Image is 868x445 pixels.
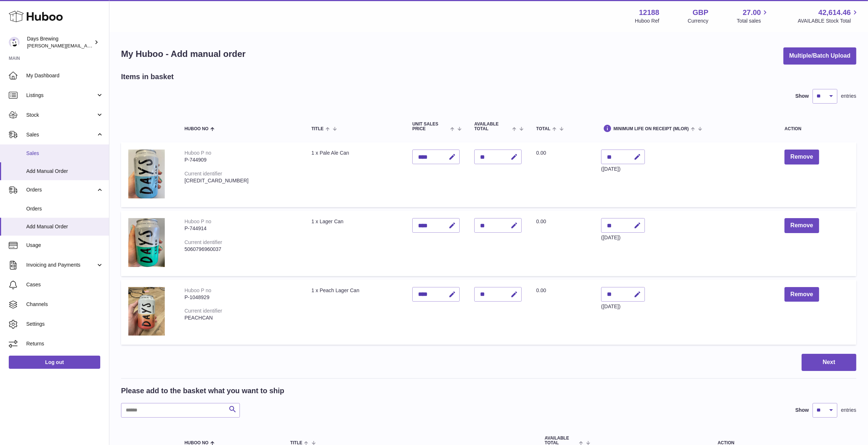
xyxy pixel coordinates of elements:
div: P-744909 [184,156,297,163]
span: AVAILABLE Stock Total [798,18,859,24]
a: 42,614.46 AVAILABLE Stock Total [798,8,859,24]
span: Orders [26,186,96,193]
div: P-1048929 [184,294,297,301]
button: Remove [785,218,819,233]
span: Huboo no [184,127,209,131]
span: Sales [26,150,104,157]
h2: Please add to the basket what you want to ship [121,386,284,396]
button: Next [802,354,856,371]
span: 42,614.46 [818,8,851,18]
span: Minimum Life On Receipt (MLOR) [614,127,689,131]
div: Days Brewing [27,35,93,49]
img: greg@daysbrewing.com [9,37,20,48]
span: Title [311,127,323,131]
span: My Dashboard [26,72,104,79]
button: Multiple/Batch Upload [783,47,856,65]
span: entries [841,407,856,414]
td: 1 x Lager Can [304,211,405,276]
div: Current identifier [184,308,222,314]
div: Huboo Ref [635,18,659,24]
span: Usage [26,242,104,249]
button: Remove [785,150,819,165]
div: Huboo P no [184,287,211,293]
h2: Items in basket [121,72,174,82]
span: Sales [26,131,96,138]
span: 0.00 [536,150,546,156]
div: P-744914 [184,225,297,232]
span: Orders [26,205,104,212]
span: Add Manual Order [26,223,104,230]
div: Huboo P no [184,218,211,224]
span: [PERSON_NAME][EMAIL_ADDRESS][DOMAIN_NAME] [27,43,146,49]
span: 0.00 [536,218,546,224]
span: Unit Sales Price [412,122,448,131]
span: Invoicing and Payments [26,262,96,268]
span: Total [536,127,550,131]
span: Returns [26,340,104,347]
div: Current identifier [184,239,222,245]
span: 0.00 [536,287,546,293]
label: Show [795,93,809,100]
div: ([DATE]) [601,303,645,310]
a: Log out [9,356,100,369]
div: Current identifier [184,171,222,177]
span: Add Manual Order [26,168,104,175]
label: Show [795,407,809,414]
td: 1 x Peach Lager Can [304,280,405,345]
button: Remove [785,287,819,302]
a: 27.00 Total sales [737,8,769,24]
span: Channels [26,301,104,308]
span: AVAILABLE Total [474,122,510,131]
img: 1 x Peach Lager Can [128,287,165,336]
span: Stock [26,112,96,119]
h1: My Huboo - Add manual order [121,48,246,60]
strong: 12188 [639,8,659,18]
span: Listings [26,92,96,99]
div: PEACHCAN [184,314,297,321]
span: Total sales [737,18,769,24]
span: Cases [26,281,104,288]
img: 1 x Pale Ale Can [128,150,165,198]
div: [CREDIT_CARD_NUMBER] [184,177,297,184]
div: Currency [688,18,709,24]
div: ([DATE]) [601,166,645,173]
div: 5060796960037 [184,246,297,253]
span: Settings [26,321,104,328]
img: 1 x Lager Can [128,218,165,267]
strong: GBP [693,8,708,18]
div: Huboo P no [184,150,211,156]
div: Action [785,127,849,131]
div: ([DATE]) [601,234,645,241]
span: 27.00 [743,8,761,18]
td: 1 x Pale Ale Can [304,142,405,207]
span: entries [841,93,856,100]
